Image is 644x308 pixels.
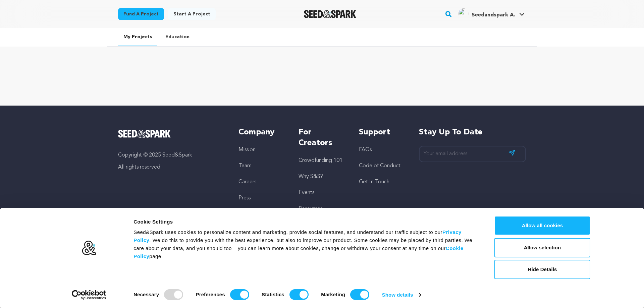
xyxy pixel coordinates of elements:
[238,195,251,201] a: Press
[168,8,216,20] a: Start a project
[118,163,225,171] p: All rights reserved
[458,8,515,19] div: Seedandspark A.'s Profile
[238,147,256,152] a: Mission
[359,147,372,152] a: FAQs
[299,158,342,163] a: Crowdfunding 101
[118,8,164,20] a: Fund a project
[196,292,225,297] strong: Preferences
[359,163,400,169] a: Code of Conduct
[133,218,479,226] div: Cookie Settings
[118,151,225,159] p: Copyright © 2025 Seed&Spark
[118,130,171,138] img: Seed&Spark Logo
[472,12,515,18] span: Seedandspark A.
[133,292,159,297] strong: Necessary
[299,190,314,195] a: Events
[494,260,590,279] button: Hide Details
[133,229,462,243] a: Privacy Policy
[133,228,479,260] div: Seed&Spark uses cookies to personalize content and marketing, provide social features, and unders...
[238,127,285,138] h5: Company
[321,292,345,297] strong: Marketing
[238,163,252,169] a: Team
[299,174,323,179] a: Why S&S?
[82,240,97,256] img: logo
[382,290,421,300] a: Show details
[457,7,526,21] span: Seedandspark A.'s Profile
[262,292,284,297] strong: Statistics
[419,146,526,162] input: Your email address
[304,10,357,18] img: Seed&Spark Logo Dark Mode
[419,127,526,138] h5: Stay up to date
[494,216,590,235] button: Allow all cookies
[304,10,357,18] a: Seed&Spark Homepage
[299,206,322,211] a: Resources
[494,238,590,257] button: Allow selection
[118,130,225,138] a: Seed&Spark Homepage
[458,8,469,19] img: ACg8ocImvX7xyOI8k8OVVhdGYvzm59nyqTM15G5McZPzscayQpgt4A=s96-c
[60,290,118,300] a: Usercentrics Cookiebot - opens in a new window
[238,179,256,185] a: Careers
[299,127,345,148] h5: For Creators
[118,28,157,46] a: My Projects
[133,287,133,287] legend: Consent Selection
[359,179,389,185] a: Get In Touch
[457,7,526,19] a: Seedandspark A.'s Profile
[160,28,195,46] a: Education
[359,127,406,138] h5: Support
